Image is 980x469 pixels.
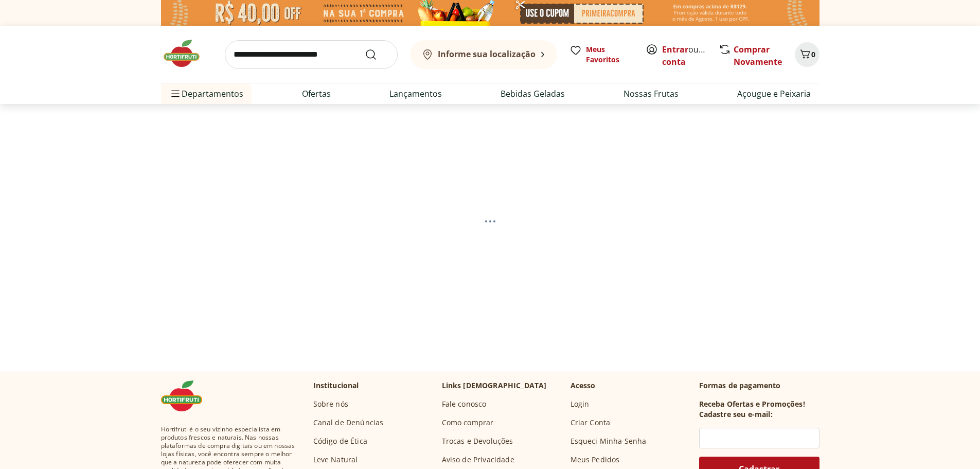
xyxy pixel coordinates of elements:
a: Bebidas Geladas [501,88,565,100]
a: Criar conta [662,44,719,67]
a: Canal de Denúncias [313,418,384,428]
span: Meus Favoritos [586,44,633,65]
a: Como comprar [442,418,494,428]
p: Formas de pagamento [699,380,819,391]
a: Aviso de Privacidade [442,455,514,465]
p: Institucional [313,380,359,391]
a: Meus Pedidos [571,455,620,465]
button: Carrinho [795,42,819,67]
a: Ofertas [302,88,331,100]
h3: Cadastre seu e-mail: [699,409,773,420]
a: Entrar [662,44,688,55]
span: Departamentos [169,81,243,106]
img: Hortifruti [161,380,212,411]
a: Esqueci Minha Senha [571,436,647,446]
span: ou [662,43,708,68]
a: Leve Natural [313,455,358,465]
a: Lançamentos [389,88,442,100]
p: Acesso [571,380,596,391]
h3: Receba Ofertas e Promoções! [699,399,805,409]
a: Login [571,399,590,409]
button: Informe sua localização [410,40,557,69]
a: Criar Conta [571,418,611,428]
p: Links [DEMOGRAPHIC_DATA] [442,380,547,391]
button: Menu [169,81,182,106]
a: Sobre nós [313,399,348,409]
a: Código de Ética [313,436,367,446]
a: Comprar Novamente [734,44,782,67]
span: 0 [811,49,815,59]
img: Hortifruti [161,38,212,69]
a: Açougue e Peixaria [737,88,811,100]
a: Nossas Frutas [623,88,679,100]
b: Informe sua localização [438,48,536,60]
button: Submit Search [365,48,389,61]
a: Meus Favoritos [569,44,633,65]
a: Trocas e Devoluções [442,436,513,446]
input: search [225,40,398,69]
a: Fale conosco [442,399,487,409]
